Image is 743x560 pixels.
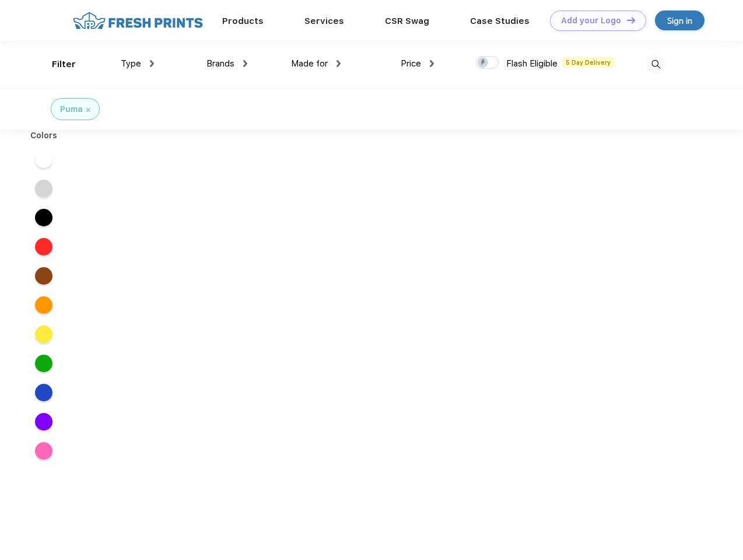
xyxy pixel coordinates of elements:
[646,55,665,74] img: desktop_search.svg
[291,58,328,69] span: Made for
[52,58,76,71] div: Filter
[655,10,705,30] a: Sign in
[304,16,344,26] a: Services
[337,60,341,67] img: dropdown.png
[385,16,429,26] a: CSR Swag
[86,108,90,112] img: filter_cancel.svg
[401,58,421,69] span: Price
[60,103,83,116] div: Puma
[506,58,558,69] span: Flash Eligible
[206,58,234,69] span: Brands
[222,16,264,26] a: Products
[562,57,614,68] span: 5 Day Delivery
[150,60,154,67] img: dropdown.png
[121,58,141,69] span: Type
[69,10,206,31] img: fo%20logo%202.webp
[667,14,692,27] div: Sign in
[243,60,247,67] img: dropdown.png
[561,16,621,26] div: Add your Logo
[627,17,635,23] img: DT
[430,60,434,67] img: dropdown.png
[22,129,66,142] div: Colors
